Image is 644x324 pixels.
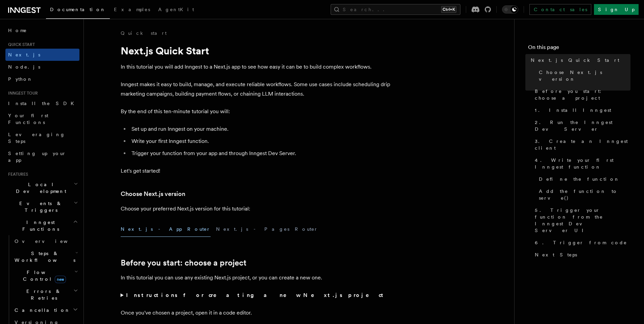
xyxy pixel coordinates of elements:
a: 5. Trigger your function from the Inngest Dev Server UI [532,204,630,236]
span: Quick start [5,42,35,47]
span: Next.js Quick Start [531,57,619,64]
span: Setting up your app [8,151,66,163]
span: Errors & Retries [12,288,73,301]
span: Local Development [5,181,74,195]
a: 1. Install Inngest [532,104,630,116]
span: Inngest Functions [5,219,73,232]
span: Leveraging Steps [8,132,65,144]
span: Documentation [50,7,106,12]
p: In this tutorial you will add Inngest to a Next.js app to see how easy it can be to build complex... [121,62,391,72]
button: Steps & Workflows [12,247,79,266]
span: 1. Install Inngest [535,107,611,114]
button: Local Development [5,178,79,197]
a: Next.js [5,49,79,61]
span: Python [8,76,33,82]
span: Home [8,27,27,34]
button: Errors & Retries [12,285,79,304]
span: Overview [15,239,84,244]
span: 5. Trigger your function from the Inngest Dev Server UI [535,207,630,234]
span: 6. Trigger from code [535,239,627,246]
span: Add the function to serve() [539,188,630,201]
span: Features [5,172,28,177]
a: Home [5,24,79,36]
a: 2. Run the Inngest Dev Server [532,116,630,135]
kbd: Ctrl+K [441,6,456,13]
p: In this tutorial you can use any existing Next.js project, or you can create a new one. [121,273,391,282]
button: Next.js - Pages Router [216,222,318,237]
a: Next.js Quick Start [528,54,630,66]
summary: Instructions for creating a new Next.js project [121,291,391,300]
button: Next.js - App Router [121,222,211,237]
span: 4. Write your first Inngest function [535,157,630,170]
a: Next Steps [532,249,630,261]
p: Inngest makes it easy to build, manage, and execute reliable workflows. Some use cases include sc... [121,80,391,99]
strong: Instructions for creating a new Next.js project [126,292,386,298]
a: Define the function [536,173,630,185]
h1: Next.js Quick Start [121,45,391,57]
li: Set up and run Inngest on your machine. [129,124,391,134]
a: Sign Up [594,4,639,15]
a: 4. Write your first Inngest function [532,154,630,173]
button: Toggle dark mode [502,5,518,14]
button: Events & Triggers [5,197,79,216]
a: Python [5,73,79,85]
button: Flow Controlnew [12,266,79,285]
a: Before you start: choose a project [532,85,630,104]
span: Flow Control [12,269,74,282]
a: Before you start: choose a project [121,258,246,268]
h4: On this page [528,43,630,54]
a: Examples [110,2,154,18]
span: Before you start: choose a project [535,88,630,101]
a: 3. Create an Inngest client [532,135,630,154]
span: AgentKit [158,7,194,12]
a: Overview [12,235,79,247]
span: Choose Next.js version [539,69,630,82]
a: Leveraging Steps [5,128,79,147]
span: Define the function [539,176,620,182]
a: Setting up your app [5,147,79,166]
p: Once you've chosen a project, open it in a code editor. [121,308,391,318]
span: 2. Run the Inngest Dev Server [535,119,630,132]
span: Inngest tour [5,91,38,96]
span: Node.js [8,64,40,70]
a: Choose Next.js version [121,189,185,199]
p: By the end of this ten-minute tutorial you will: [121,107,391,116]
span: Install the SDK [8,101,78,106]
a: Documentation [46,2,110,19]
span: new [55,276,66,283]
a: AgentKit [154,2,198,18]
a: Choose Next.js version [536,66,630,85]
span: Steps & Workflows [12,250,75,264]
a: 6. Trigger from code [532,236,630,249]
a: Node.js [5,61,79,73]
button: Inngest Functions [5,216,79,235]
span: Next.js [8,52,40,57]
span: Next Steps [535,251,577,258]
a: Contact sales [529,4,591,15]
span: 3. Create an Inngest client [535,138,630,151]
a: Install the SDK [5,97,79,109]
span: Cancellation [12,307,70,314]
a: Your first Functions [5,109,79,128]
li: Trigger your function from your app and through Inngest Dev Server. [129,149,391,158]
span: Examples [114,7,150,12]
button: Cancellation [12,304,79,316]
span: Events & Triggers [5,200,74,214]
a: Quick start [121,30,167,36]
span: Your first Functions [8,113,48,125]
p: Choose your preferred Next.js version for this tutorial: [121,204,391,214]
a: Add the function to serve() [536,185,630,204]
li: Write your first Inngest function. [129,136,391,146]
p: Let's get started! [121,166,391,176]
button: Search...Ctrl+K [331,4,460,15]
